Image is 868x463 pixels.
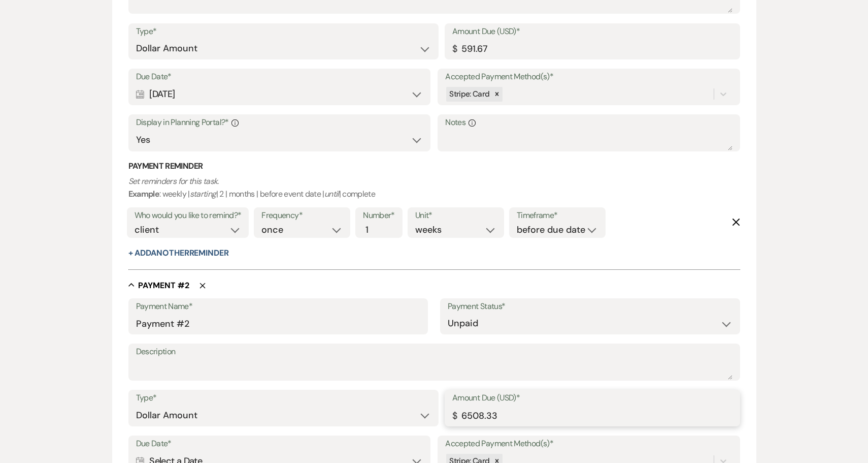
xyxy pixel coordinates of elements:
[128,176,219,187] i: Set reminders for this task.
[452,24,732,39] label: Amount Due (USD)*
[136,24,431,39] label: Type*
[136,299,421,314] label: Payment Name*
[452,409,457,423] div: $
[136,84,423,104] div: [DATE]
[136,437,423,451] label: Due Date*
[128,161,740,172] h3: Payment Reminder
[136,70,423,84] label: Due Date*
[136,391,431,406] label: Type*
[449,89,489,99] span: Stripe: Card
[324,189,339,199] i: until
[190,189,216,199] i: starting
[136,345,732,359] label: Description
[445,70,732,84] label: Accepted Payment Method(s)*
[415,208,496,223] label: Unit*
[452,42,457,56] div: $
[448,299,732,314] label: Payment Status*
[128,189,160,199] b: Example
[261,208,343,223] label: Frequency*
[452,391,732,406] label: Amount Due (USD)*
[363,208,395,223] label: Number*
[445,115,732,130] label: Notes
[445,437,732,451] label: Accepted Payment Method(s)*
[128,280,189,290] button: Payment #2
[128,175,740,201] p: : weekly | | 2 | months | before event date | | complete
[128,249,229,257] button: + AddAnotherReminder
[138,280,189,291] h5: Payment # 2
[517,208,598,223] label: Timeframe*
[136,115,423,130] label: Display in Planning Portal?*
[135,208,242,223] label: Who would you like to remind?*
